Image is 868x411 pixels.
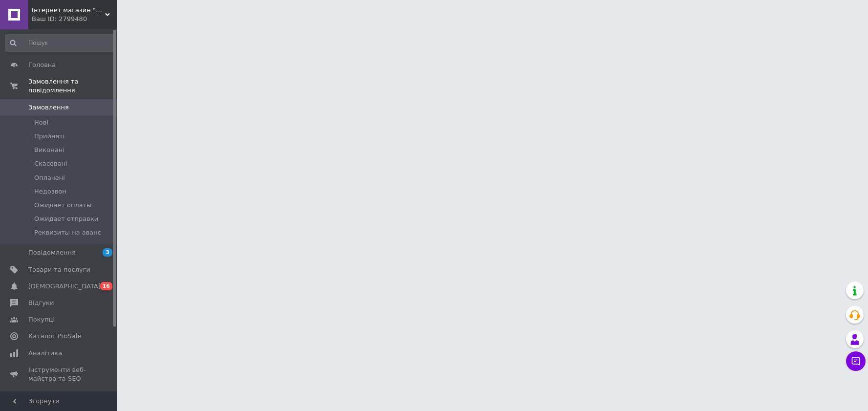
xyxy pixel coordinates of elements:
[28,282,101,291] span: [DEMOGRAPHIC_DATA]
[28,265,90,274] span: Товари та послуги
[846,351,866,371] button: Чат з покупцем
[34,146,64,154] span: Виконані
[34,201,92,210] span: Ожидает оплаты
[28,103,69,112] span: Замовлення
[100,282,112,290] span: 16
[28,366,90,383] span: Інструменти веб-майстра та SEO
[34,118,48,127] span: Нові
[34,159,67,168] span: Скасовані
[34,215,98,223] span: Ожидает отправки
[34,187,66,196] span: Недозвон
[28,77,117,95] span: Замовлення та повідомлення
[28,349,62,358] span: Аналітика
[103,248,112,257] span: 3
[28,61,56,69] span: Головна
[28,332,81,341] span: Каталог ProSale
[34,173,65,182] span: Оплачені
[28,248,76,257] span: Повідомлення
[5,34,115,52] input: Пошук
[34,228,101,237] span: Реквизиты на аванс
[28,315,55,324] span: Покупці
[28,299,54,307] span: Відгуки
[34,132,64,141] span: Прийняті
[32,6,105,15] span: Інтернет магазин "Карапузик"
[32,15,117,23] div: Ваш ID: 2799480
